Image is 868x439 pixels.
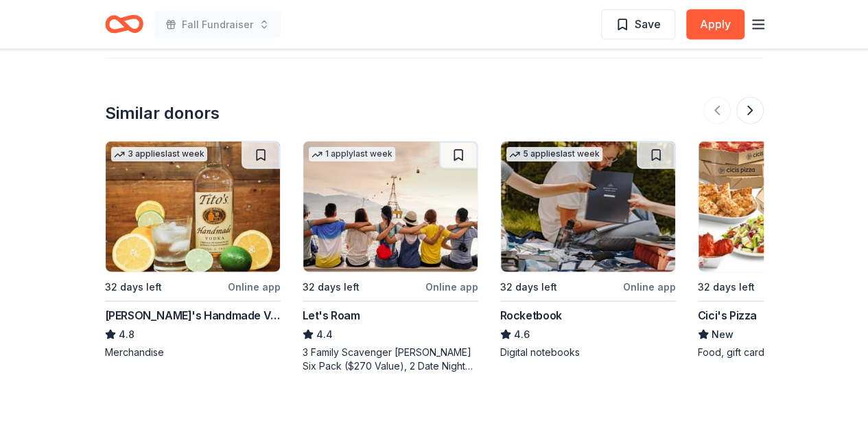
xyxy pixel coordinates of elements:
a: Image for Tito's Handmade Vodka3 applieslast week32 days leftOnline app[PERSON_NAME]'s Handmade V... [105,141,281,359]
button: Apply [686,10,744,40]
span: 4.4 [316,326,333,343]
div: Online app [228,278,281,295]
div: Online app [425,278,478,295]
a: Image for Rocketbook5 applieslast week32 days leftOnline appRocketbook4.6Digital notebooks [500,141,676,359]
span: 4.8 [119,326,134,343]
div: Let's Roam [303,307,360,324]
div: Cici's Pizza [698,307,757,324]
div: 3 Family Scavenger [PERSON_NAME] Six Pack ($270 Value), 2 Date Night Scavenger [PERSON_NAME] Two ... [303,346,478,373]
div: Digital notebooks [500,346,676,359]
div: Online app [623,278,676,295]
a: Image for Let's Roam1 applylast week32 days leftOnline appLet's Roam4.43 Family Scavenger [PERSON... [303,141,478,373]
span: Save [635,15,661,33]
div: 32 days left [698,279,755,295]
img: Image for Let's Roam [303,142,478,272]
div: Similar donors [105,102,220,124]
span: Fall Fundraiser [182,16,253,33]
div: Rocketbook [500,307,562,324]
div: 32 days left [303,279,360,295]
button: Save [601,10,675,40]
span: New [712,326,734,343]
div: 32 days left [500,279,557,295]
span: 4.6 [514,326,530,343]
div: [PERSON_NAME]'s Handmade Vodka [105,307,281,324]
div: 1 apply last week [309,147,395,161]
div: 32 days left [105,279,162,295]
img: Image for Tito's Handmade Vodka [106,142,280,272]
img: Image for Rocketbook [501,142,675,272]
button: Fall Fundraiser [154,11,281,38]
a: Home [105,8,143,41]
div: 3 applies last week [111,147,207,161]
div: Merchandise [105,346,281,359]
div: 5 applies last week [506,147,602,161]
